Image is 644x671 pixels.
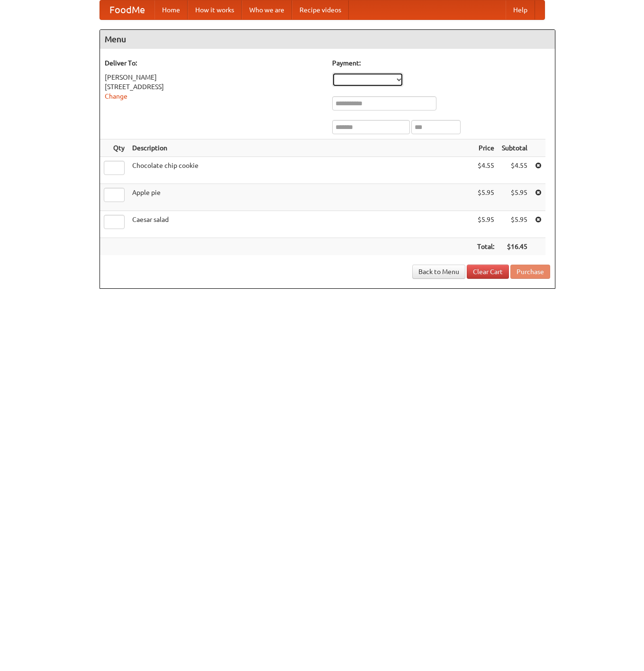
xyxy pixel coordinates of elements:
td: Apple pie [128,184,473,211]
div: [STREET_ADDRESS] [105,82,323,92]
a: Back to Menu [412,265,465,279]
th: Qty [100,139,128,157]
td: $5.95 [498,211,531,238]
h4: Menu [100,30,555,49]
th: Total: [473,238,498,256]
td: $5.95 [473,184,498,211]
th: Description [128,139,473,157]
a: Who we are [242,0,292,19]
a: FoodMe [100,0,154,19]
a: Recipe videos [292,0,349,19]
th: Subtotal [498,139,531,157]
td: Caesar salad [128,211,473,238]
td: $4.55 [498,157,531,184]
a: Home [154,0,188,19]
td: $5.95 [498,184,531,211]
th: $16.45 [498,238,531,256]
div: [PERSON_NAME] [105,73,323,82]
button: Purchase [510,265,550,279]
h5: Payment: [332,58,550,68]
a: Help [506,0,535,19]
a: Clear Cart [467,265,509,279]
td: $5.95 [473,211,498,238]
td: $4.55 [473,157,498,184]
a: How it works [188,0,242,19]
h5: Deliver To: [105,58,323,68]
a: Change [105,92,127,100]
th: Price [473,139,498,157]
td: Chocolate chip cookie [128,157,473,184]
